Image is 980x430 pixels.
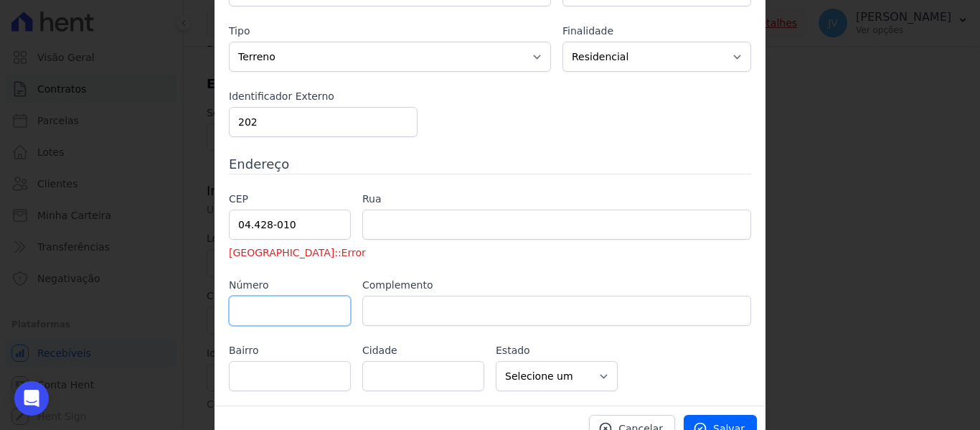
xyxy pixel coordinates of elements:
[229,210,351,240] input: 00.000-000
[229,278,351,293] label: Número
[362,343,484,358] label: Cidade
[229,343,351,358] label: Bairro
[229,89,418,104] label: Identificador Externo
[229,246,351,261] p: [GEOGRAPHIC_DATA]::Error
[14,381,49,416] div: Open Intercom Messenger
[496,343,618,358] label: Estado
[229,192,351,207] label: CEP
[229,154,751,174] h3: Endereço
[362,192,751,207] label: Rua
[362,278,751,293] label: Complemento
